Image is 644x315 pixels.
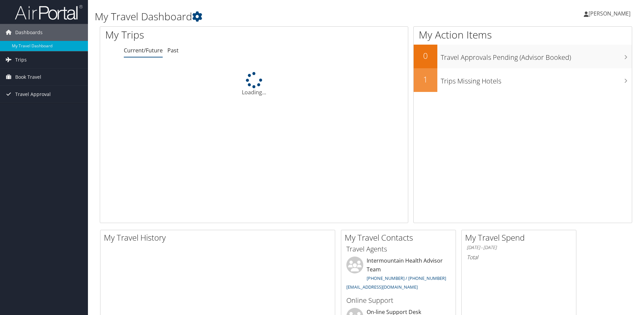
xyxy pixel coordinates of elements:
[465,232,576,243] h2: My Travel Spend
[589,10,630,17] span: [PERSON_NAME]
[167,47,179,54] a: Past
[414,28,632,42] h1: My Action Items
[105,28,275,42] h1: My Trips
[584,3,637,24] a: [PERSON_NAME]
[343,257,454,293] li: Intermountain Health Advisor Team
[346,284,418,290] a: [EMAIL_ADDRESS][DOMAIN_NAME]
[124,47,163,54] a: Current/Future
[95,9,456,24] h1: My Travel Dashboard
[346,296,451,305] h3: Online Support
[414,74,437,85] h2: 1
[15,24,43,41] span: Dashboards
[414,68,632,92] a: 1Trips Missing Hotels
[15,69,41,86] span: Book Travel
[467,253,571,261] h6: Total
[345,232,456,243] h2: My Travel Contacts
[441,49,632,62] h3: Travel Approvals Pending (Advisor Booked)
[104,232,335,243] h2: My Travel History
[467,244,571,251] h6: [DATE] - [DATE]
[414,45,632,68] a: 0Travel Approvals Pending (Advisor Booked)
[441,73,632,86] h3: Trips Missing Hotels
[367,275,446,281] a: [PHONE_NUMBER] / [PHONE_NUMBER]
[15,51,27,68] span: Trips
[100,72,408,96] div: Loading...
[15,86,51,103] span: Travel Approval
[346,244,451,254] h3: Travel Agents
[414,50,437,62] h2: 0
[15,4,83,20] img: airportal-logo.png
